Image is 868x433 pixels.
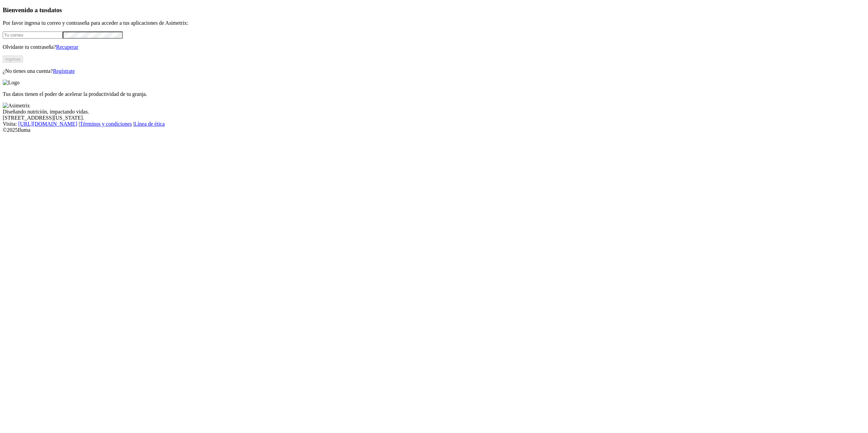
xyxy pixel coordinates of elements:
p: Olvidaste tu contraseña? [3,44,865,50]
div: © 2025 Iluma [3,127,865,133]
span: datos [47,6,62,14]
div: Diseñando nutrición, impactando vidas. [3,109,865,115]
input: Tu correo [3,32,63,39]
img: Asimetrix [3,103,30,109]
a: Línea de ética [134,121,165,127]
a: Regístrate [53,68,75,74]
img: Logo [3,80,20,86]
button: Ingresa [3,56,23,63]
p: Tus datos tienen el poder de acelerar la productividad de tu granja. [3,91,865,97]
div: Visita : | | [3,121,865,127]
a: Términos y condiciones [80,121,132,127]
h3: Bienvenido a tus [3,6,865,14]
a: Recuperar [56,44,78,50]
div: [STREET_ADDRESS][US_STATE]. [3,115,865,121]
p: Por favor ingresa tu correo y contraseña para acceder a tus aplicaciones de Asimetrix: [3,20,865,26]
a: [URL][DOMAIN_NAME] [18,121,77,127]
p: ¿No tienes una cuenta? [3,68,865,74]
